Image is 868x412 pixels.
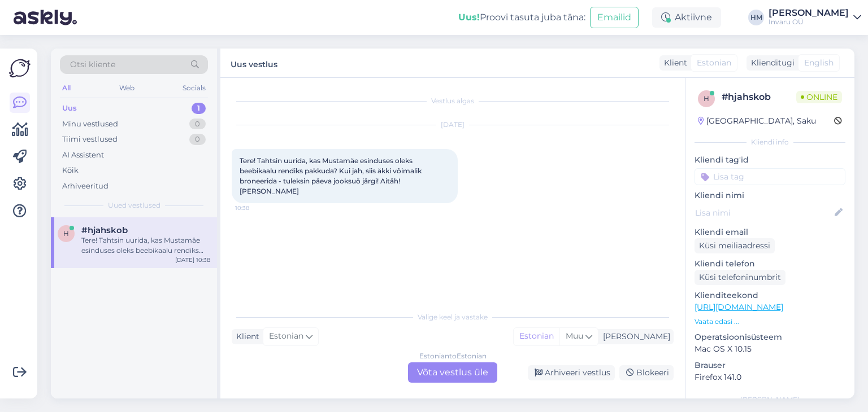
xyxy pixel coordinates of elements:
[62,150,104,161] div: AI Assistent
[514,328,559,345] div: Estonian
[175,256,210,264] div: [DATE] 10:38
[695,190,845,201] p: Kliendi nimi
[189,134,206,145] div: 0
[81,235,210,256] div: Tere! Tahtsin uurida, kas Mustamäe esinduses oleks beebikaalu rendiks pakkuda? Kui jah, siis äkki...
[695,302,783,312] a: [URL][DOMAIN_NAME]
[619,365,674,380] div: Blokeeri
[695,238,775,253] div: Küsi meiliaadressi
[62,181,108,192] div: Arhiveeritud
[62,134,118,145] div: Tiimi vestlused
[240,156,423,195] span: Tere! Tahtsin uurida, kas Mustamäe esinduses oleks beebikaalu rendiks pakkuda? Kui jah, siis äkki...
[747,57,795,69] div: Klienditugi
[652,7,721,28] div: Aktiivne
[722,90,796,104] div: # hjahskob
[62,165,79,176] div: Kõik
[695,395,845,405] div: [PERSON_NAME]
[117,81,137,95] div: Web
[695,270,785,285] div: Küsi telefoninumbrit
[704,94,709,103] span: h
[235,204,277,212] span: 10:38
[62,103,77,114] div: Uus
[62,119,118,130] div: Minu vestlused
[697,57,731,69] span: Estonian
[232,312,674,322] div: Valige keel ja vastake
[81,225,128,235] span: #hjahskob
[566,331,583,341] span: Muu
[796,91,842,103] span: Online
[180,81,208,95] div: Socials
[695,207,832,219] input: Lisa nimi
[60,81,73,95] div: All
[804,57,834,69] span: English
[419,351,487,361] div: Estonian to Estonian
[769,17,849,27] div: Invaru OÜ
[528,365,615,380] div: Arhiveeri vestlus
[695,343,845,355] p: Mac OS X 10.15
[695,360,845,371] p: Brauser
[408,362,497,383] div: Võta vestlus üle
[695,154,845,166] p: Kliendi tag'id
[769,8,849,17] div: [PERSON_NAME]
[695,168,845,185] input: Lisa tag
[232,120,674,130] div: [DATE]
[598,331,670,343] div: [PERSON_NAME]
[232,96,674,106] div: Vestlus algas
[695,331,845,343] p: Operatsioonisüsteem
[695,258,845,270] p: Kliendi telefon
[695,226,845,238] p: Kliendi email
[231,55,277,71] label: Uus vestlus
[695,137,845,147] div: Kliendi info
[748,10,764,25] div: HM
[232,331,259,343] div: Klient
[108,200,160,211] span: Uued vestlused
[189,119,206,130] div: 0
[695,371,845,383] p: Firefox 141.0
[63,229,69,238] span: h
[698,115,816,127] div: [GEOGRAPHIC_DATA], Saku
[458,12,480,23] b: Uus!
[70,59,115,71] span: Otsi kliente
[659,57,687,69] div: Klient
[9,58,31,79] img: Askly Logo
[695,317,845,327] p: Vaata edasi ...
[269,330,303,343] span: Estonian
[695,290,845,301] p: Klienditeekond
[769,8,861,27] a: [PERSON_NAME]Invaru OÜ
[590,7,639,28] button: Emailid
[458,11,585,24] div: Proovi tasuta juba täna:
[192,103,206,114] div: 1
